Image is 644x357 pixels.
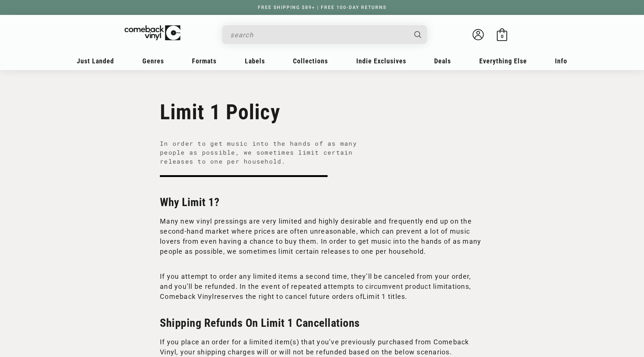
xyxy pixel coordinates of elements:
span: Formats [192,57,217,65]
p: In order to get music into the hands of as many people as possible, we sometimes limit certain re... [160,139,374,166]
span: reserves the right to cancel future orders of [214,293,363,300]
span: 0 [501,34,503,39]
p: Many new vinyl pressings are very limited and highly desirable and frequently end up on the secon... [160,216,484,256]
span: Deals [434,57,451,65]
input: search [230,27,407,42]
span: Info [555,57,567,65]
div: Search [222,25,427,44]
span: Just Landed [77,57,114,65]
p: If you attempt to order any limited items a second time, they’ll be canceled from your order, and... [160,271,484,301]
span: Everything Else [479,57,527,65]
span: Collections [293,57,328,65]
button: Search [408,25,428,44]
span: Indie Exclusives [356,57,406,65]
span: Labels [245,57,265,65]
h2: Shipping Refunds On Limit 1 Cancellations [160,316,484,329]
h2: Why Limit 1? [160,196,484,209]
a: FREE SHIPPING $89+ | FREE 100-DAY RETURNS [250,5,394,10]
h1: Limit 1 Policy [160,100,484,124]
p: If you place an order for a limited item(s) that you’ve previously purchased from Comeback Vinyl,... [160,337,484,357]
span: Genres [142,57,164,65]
